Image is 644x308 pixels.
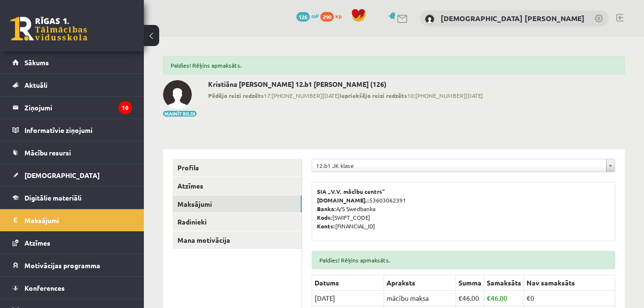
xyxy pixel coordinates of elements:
a: Konferences [12,277,132,299]
a: Motivācijas programma [12,254,132,276]
span: xp [335,12,341,20]
b: Konts: [317,222,335,230]
p: 53603062391 A/S Swedbanka [SWIFT_CODE] [FINANCIAL_ID] [317,187,610,230]
th: Apraksts [384,275,456,291]
a: Digitālie materiāli [12,187,132,209]
a: Radinieki [173,213,302,231]
th: Summa [456,275,484,291]
a: Aktuāli [12,74,132,96]
legend: Informatīvie ziņojumi [24,119,132,141]
i: 10 [118,101,132,114]
div: Paldies! Rēķins apmaksāts. [312,251,615,269]
td: 46.00 [456,291,484,306]
span: [DEMOGRAPHIC_DATA] [24,171,100,179]
span: Digitālie materiāli [24,193,82,202]
a: Mācību resursi [12,142,132,164]
a: Sākums [12,51,132,73]
b: Pēdējo reizi redzēts [208,92,264,99]
a: 290 xp [320,12,346,20]
div: Paldies! Rēķins apmaksāts. [163,56,625,74]
span: Sākums [24,58,49,67]
button: Mainīt bildi [163,111,197,117]
b: Iepriekšējo reizi redzēts [340,92,407,99]
span: Konferences [24,284,65,292]
a: Maksājumi [12,209,132,231]
a: Profils [173,159,302,177]
h2: Kristiāna [PERSON_NAME] 12.b1 [PERSON_NAME] (126) [208,80,483,88]
b: SIA „V.V. mācību centrs” [317,188,386,195]
span: € [458,294,462,302]
span: Atzīmes [24,238,50,247]
td: €0 [524,291,615,306]
b: [DOMAIN_NAME].: [317,196,369,204]
b: Kods: [317,213,332,221]
a: Mana motivācija [173,231,302,249]
td: [DATE] [312,291,384,306]
legend: Maksājumi [24,209,132,231]
th: Samaksāts [484,275,524,291]
span: Motivācijas programma [24,261,100,270]
a: 126 mP [296,12,319,20]
img: Kristiāna Daniela Freimane [163,80,192,109]
img: Kristiāna Daniela Freimane [425,14,434,24]
th: Datums [312,275,384,291]
td: 46.00 [484,291,524,306]
th: Nav samaksāts [524,275,615,291]
b: Banka: [317,205,336,213]
a: Maksājumi [173,195,302,213]
a: Ziņojumi10 [12,96,132,118]
td: mācību maksa [384,291,456,306]
a: 12.b1 JK klase [312,159,615,172]
a: Informatīvie ziņojumi [12,119,132,141]
a: [DEMOGRAPHIC_DATA] [PERSON_NAME] [441,13,585,23]
span: 126 [296,12,310,22]
a: Rīgas 1. Tālmācības vidusskola [11,17,87,41]
a: Atzīmes [173,177,302,195]
span: Aktuāli [24,81,47,89]
span: 290 [320,12,334,22]
span: 12.b1 JK klase [316,159,602,172]
span: € [487,294,491,302]
a: Atzīmes [12,232,132,254]
span: 17:[PHONE_NUMBER][DATE] 10:[PHONE_NUMBER][DATE] [208,91,483,100]
span: Mācību resursi [24,148,71,157]
a: [DEMOGRAPHIC_DATA] [12,164,132,186]
span: mP [311,12,319,20]
legend: Ziņojumi [24,96,132,118]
